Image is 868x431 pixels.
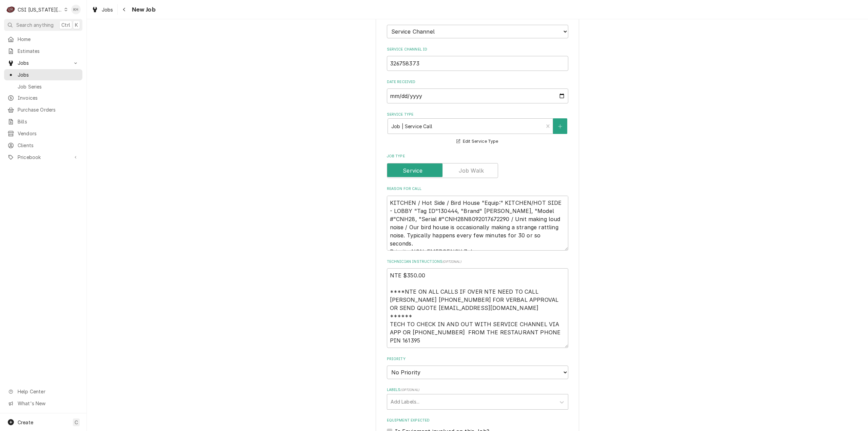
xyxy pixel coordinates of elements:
[18,59,69,66] span: Jobs
[387,259,568,348] div: Technician Instructions
[558,124,562,129] svg: Create New Service
[75,419,78,426] span: C
[18,71,79,78] span: Jobs
[119,4,130,15] button: Navigate back
[387,79,568,85] label: Date Received
[18,142,79,149] span: Clients
[18,106,79,113] span: Purchase Orders
[4,386,82,397] a: Go to Help Center
[387,387,568,393] label: Labels
[4,69,82,80] a: Jobs
[18,6,62,13] div: CSI [US_STATE][GEOGRAPHIC_DATA]
[4,398,82,409] a: Go to What's New
[4,116,82,127] a: Bills
[4,140,82,151] a: Clients
[4,128,82,139] a: Vendors
[387,387,568,409] div: Labels
[18,36,79,43] span: Home
[387,154,568,159] label: Job Type
[387,259,568,265] label: Technician Instructions
[387,186,568,192] label: Reason For Call
[61,21,70,28] span: Ctrl
[387,418,568,423] label: Equipment Expected
[387,112,568,145] div: Service Type
[387,356,568,379] div: Priority
[455,137,499,145] button: Edit Service Type
[400,388,419,392] span: ( optional )
[387,196,568,251] textarea: KITCHEN / Hot Side / Bird House "Equip:" KITCHEN/HOT SIDE - LOBBY "Tag ID"130444, "Brand" [PERSON...
[18,400,78,407] span: What's New
[130,5,156,14] span: New Job
[4,92,82,103] a: Invoices
[16,21,54,28] span: Search anything
[387,154,568,178] div: Job Type
[71,5,81,14] div: Kelsey Hetlage's Avatar
[89,4,116,15] a: Jobs
[18,130,79,137] span: Vendors
[442,260,461,263] span: ( optional )
[6,5,16,14] div: CSI Kansas City's Avatar
[18,118,79,125] span: Bills
[4,34,82,45] a: Home
[75,21,78,28] span: K
[18,47,79,55] span: Estimates
[71,5,81,14] div: KH
[387,186,568,251] div: Reason For Call
[102,6,113,13] span: Jobs
[18,419,33,425] span: Create
[4,81,82,92] a: Job Series
[387,89,568,103] input: yyyy-mm-dd
[18,388,78,395] span: Help Center
[4,57,82,68] a: Go to Jobs
[387,356,568,362] label: Priority
[4,104,82,115] a: Purchase Orders
[4,19,82,31] button: Search anythingCtrlK
[553,118,567,134] button: Create New Service
[387,112,568,117] label: Service Type
[4,152,82,163] a: Go to Pricebook
[18,83,79,90] span: Job Series
[6,5,16,14] div: C
[387,47,568,52] label: Service Channel ID
[387,47,568,71] div: Service Channel ID
[387,79,568,103] div: Date Received
[387,16,568,38] div: Job Source
[18,154,69,161] span: Pricebook
[4,45,82,57] a: Estimates
[18,94,79,101] span: Invoices
[387,268,568,348] textarea: NTE $350.00 ****NTE ON ALL CALLS IF OVER NTE NEED TO CALL [PERSON_NAME] [PHONE_NUMBER] FOR VERBAL...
